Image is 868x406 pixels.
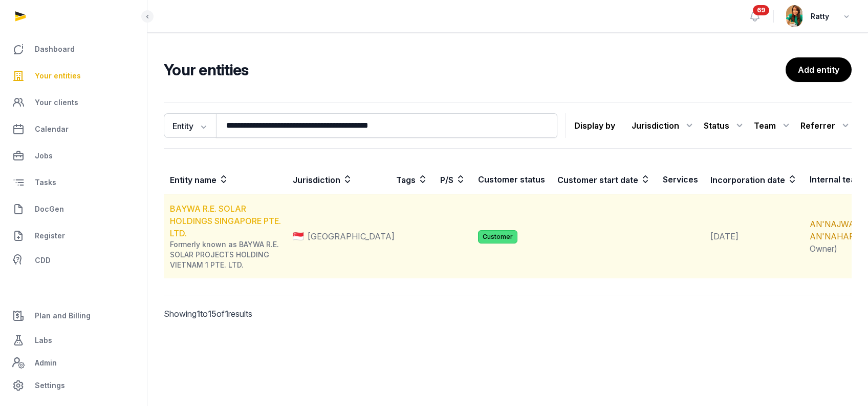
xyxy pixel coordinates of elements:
a: Calendar [8,117,139,141]
p: Showing to of results [164,295,323,332]
a: BAYWA R.E. SOLAR HOLDINGS SINGAPORE PTE. LTD. [170,204,281,238]
div: Status [704,117,746,134]
div: Jurisdiction [632,117,696,134]
span: Dashboard [35,43,75,55]
a: DocGen [8,197,139,221]
span: Plan and Billing [35,310,91,322]
th: Customer start date [551,165,657,194]
a: Jobs [8,144,139,168]
span: 69 [753,5,769,15]
p: Display by [574,117,615,134]
th: Entity name [164,165,287,194]
span: 15 [208,309,216,319]
span: Calendar [35,123,69,135]
a: CDD [8,250,139,271]
span: Settings [35,379,65,392]
span: Admin [35,357,57,369]
span: 1 [225,309,228,319]
a: Your clients [8,90,139,115]
span: Register [35,230,65,242]
span: Tasks [35,176,56,189]
th: Services [657,165,704,194]
a: Register [8,224,139,248]
span: Your clients [35,96,78,109]
span: Jobs [35,150,53,162]
td: [DATE] [704,194,804,279]
span: Customer [478,230,517,243]
h2: Your entities [164,60,786,79]
a: Dashboard [8,37,139,62]
th: Jurisdiction [287,165,390,194]
img: avatar [786,5,802,27]
span: Your entities [35,70,81,82]
span: Ratty [811,10,829,23]
a: Admin [8,353,139,373]
span: CDD [35,254,51,267]
th: P/S [434,165,472,194]
th: Incorporation date [704,165,804,194]
a: Settings [8,373,139,398]
th: Customer status [472,165,551,194]
a: Plan and Billing [8,303,139,328]
a: Tasks [8,170,139,195]
button: Entity [164,113,216,138]
a: Your entities [8,64,139,88]
span: DocGen [35,203,64,215]
span: 1 [197,309,200,319]
div: Formerly known as BAYWA R.E. SOLAR PROJECTS HOLDING VIETNAM 1 PTE. LTD. [170,239,286,270]
div: Team [754,117,792,134]
a: Labs [8,328,139,353]
span: Labs [35,334,52,347]
span: [GEOGRAPHIC_DATA] [308,230,395,242]
div: Referrer [800,117,852,134]
a: Add entity [786,57,852,82]
th: Tags [390,165,434,194]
